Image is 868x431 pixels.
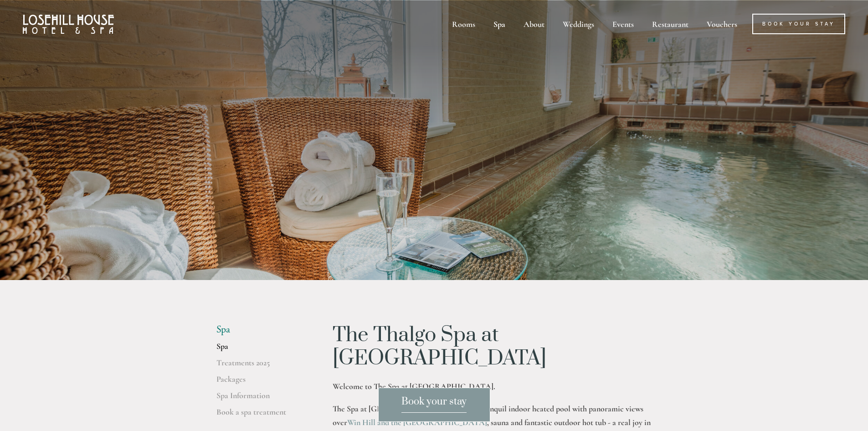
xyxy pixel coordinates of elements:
strong: Welcome to The Spa at [GEOGRAPHIC_DATA]. [333,381,495,391]
h1: The Thalgo Spa at [GEOGRAPHIC_DATA] [333,324,652,370]
a: Packages [216,374,303,390]
span: Book your stay [401,395,467,413]
div: Weddings [555,14,602,34]
a: Book Your Stay [752,14,845,34]
div: Restaurant [644,14,697,34]
a: Book your stay [378,388,490,422]
li: Spa [216,324,303,336]
a: Treatments 2025 [216,358,303,374]
img: Losehill House [23,15,114,34]
div: Rooms [444,14,483,34]
a: Spa [216,341,303,358]
div: About [515,14,553,34]
div: Spa [485,14,514,34]
a: Win Hill and the [GEOGRAPHIC_DATA] [347,417,487,427]
div: Events [604,14,642,34]
a: Vouchers [699,14,745,34]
